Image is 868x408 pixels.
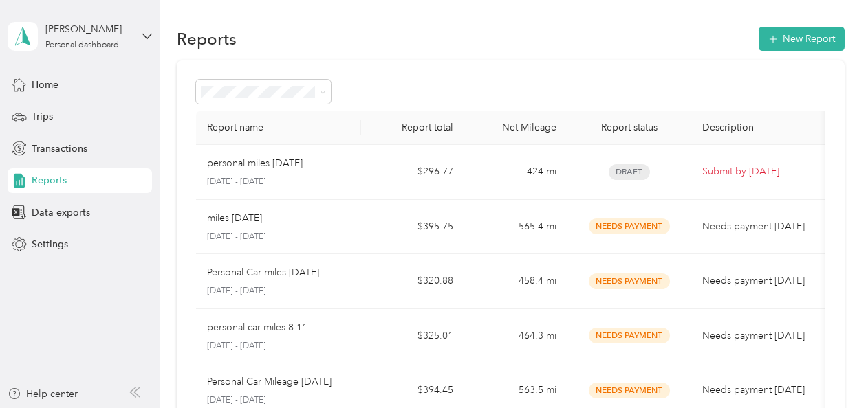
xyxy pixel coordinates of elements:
[464,145,567,200] td: 424 mi
[361,111,464,145] th: Report total
[207,285,350,297] p: [DATE] - [DATE]
[32,173,67,188] span: Reports
[464,309,567,364] td: 464.3 mi
[589,218,670,234] span: Needs Payment
[791,331,868,408] iframe: Everlance-gr Chat Button Frame
[702,383,818,398] p: Needs payment [DATE]
[207,394,350,407] p: [DATE] - [DATE]
[589,383,670,398] span: Needs Payment
[702,219,818,234] p: Needs payment [DATE]
[589,273,670,289] span: Needs Payment
[45,41,119,49] div: Personal dashboard
[196,111,361,145] th: Report name
[207,320,307,335] p: personal car miles 8-11
[702,164,818,179] p: Submit by [DATE]
[702,273,818,288] p: Needs payment [DATE]
[207,340,350,352] p: [DATE] - [DATE]
[609,164,650,180] span: Draft
[45,22,131,36] div: [PERSON_NAME]
[207,176,350,188] p: [DATE] - [DATE]
[32,237,68,251] span: Settings
[589,328,670,343] span: Needs Payment
[464,111,567,145] th: Net Mileage
[759,27,845,51] button: New Report
[32,109,53,124] span: Trips
[207,156,303,171] p: personal miles [DATE]
[8,387,78,401] button: Help center
[32,141,87,156] span: Transactions
[177,32,237,46] h1: Reports
[32,78,58,92] span: Home
[207,374,332,389] p: Personal Car Mileage [DATE]
[702,328,818,343] p: Needs payment [DATE]
[361,254,464,309] td: $320.88
[361,309,464,364] td: $325.01
[361,200,464,255] td: $395.75
[464,254,567,309] td: 458.4 mi
[207,211,262,226] p: miles [DATE]
[32,205,90,220] span: Data exports
[207,231,350,243] p: [DATE] - [DATE]
[464,200,567,255] td: 565.4 mi
[691,111,829,145] th: Description
[578,122,680,133] div: Report status
[361,145,464,200] td: $296.77
[207,265,319,280] p: Personal Car miles [DATE]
